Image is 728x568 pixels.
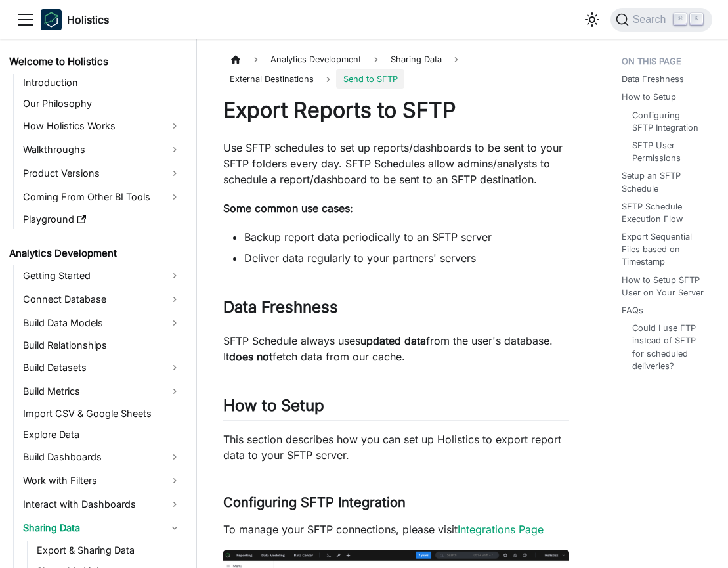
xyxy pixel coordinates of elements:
[19,494,185,515] a: Interact with Dashboards
[629,14,674,26] span: Search
[41,9,62,30] img: Holistics
[19,289,185,310] a: Connect Database
[458,523,544,536] a: Integrations Page
[360,334,426,347] strong: updated data
[33,541,185,559] a: Export & Sharing Data
[622,274,707,299] a: How to Setup SFTP User on Your Server
[19,139,185,160] a: Walkthroughs
[610,8,712,32] button: Search (Command+K)
[622,91,676,103] a: How to Setup
[223,50,569,89] nav: Breadcrumbs
[244,229,569,245] li: Backup report data periodically to an SFTP server
[622,73,684,85] a: Data Freshness
[5,53,185,71] a: Welcome to Holistics
[674,13,687,25] kbd: ⌘
[67,12,109,28] b: Holistics
[19,357,185,378] a: Build Datasets
[19,336,185,355] a: Build Relationships
[5,244,185,263] a: Analytics Development
[19,517,185,538] a: Sharing Data
[632,322,702,372] a: Could I use FTP instead of SFTP for scheduled deliveries?
[19,313,185,334] a: Build Data Models
[19,95,185,113] a: Our Philosophy
[19,116,185,137] a: How Holistics Works
[264,50,368,69] span: Analytics Development
[244,250,569,266] li: Deliver data regularly to your partners' servers
[19,426,185,444] a: Explore Data
[622,200,707,225] a: SFTP Schedule Execution Flow
[622,169,707,194] a: Setup an SFTP Schedule
[19,470,185,491] a: Work with Filters
[690,13,703,25] kbd: K
[223,97,569,123] h1: Export Reports to SFTP
[19,163,185,184] a: Product Versions
[384,50,448,69] span: Sharing Data
[19,447,185,468] a: Build Dashboards
[19,404,185,423] a: Import CSV & Google Sheets
[19,74,185,92] a: Introduction
[41,9,109,30] a: HolisticsHolistics
[223,396,569,421] h2: How to Setup
[19,381,185,402] a: Build Metrics
[223,50,248,69] a: Home page
[19,210,185,229] a: Playground
[223,333,569,364] p: SFTP Schedule always uses from the user's database. It fetch data from our cache.
[223,140,569,187] p: Use SFTP schedules to set up reports/dashboards to be sent to your SFTP folders every day. SFTP S...
[223,431,569,463] p: This section describes how you can set up Holistics to export report data to your SFTP server.
[336,69,404,88] span: Send to SFTP
[19,265,185,286] a: Getting Started
[582,9,603,30] button: Switch between dark and light mode (currently light mode)
[223,69,320,88] a: External Destinations
[223,202,353,215] strong: Some common use cases:
[632,109,702,134] a: Configuring SFTP Integration
[229,350,272,363] strong: does not
[223,494,569,511] h3: Configuring SFTP Integration
[16,10,35,30] button: Toggle navigation bar
[230,74,314,84] span: External Destinations
[19,186,185,208] a: Coming From Other BI Tools
[632,139,702,164] a: SFTP User Permissions
[223,521,569,537] p: To manage your SFTP connections, please visit
[622,230,707,269] a: Export Sequential Files based on Timestamp
[223,297,569,322] h2: Data Freshness
[622,304,643,317] a: FAQs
